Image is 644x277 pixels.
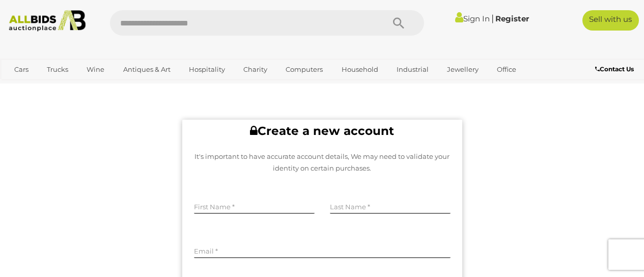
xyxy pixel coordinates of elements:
[595,65,634,73] b: Contact Us
[8,61,35,78] a: Cars
[47,78,132,95] a: [GEOGRAPHIC_DATA]
[8,78,42,95] a: Sports
[5,10,90,32] img: Allbids.com.au
[440,61,485,78] a: Jewellery
[582,10,639,31] a: Sell with us
[117,61,177,78] a: Antiques & Art
[279,61,329,78] a: Computers
[335,61,385,78] a: Household
[80,61,111,78] a: Wine
[490,61,523,78] a: Office
[390,61,435,78] a: Industrial
[237,61,274,78] a: Charity
[455,14,490,23] a: Sign In
[595,64,636,75] a: Contact Us
[495,14,529,23] a: Register
[40,61,75,78] a: Trucks
[182,61,232,78] a: Hospitality
[250,124,394,138] b: Create a new account
[194,151,451,175] p: It's important to have accurate account details, We may need to validate your identity on certain...
[491,13,494,24] span: |
[373,10,424,36] button: Search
